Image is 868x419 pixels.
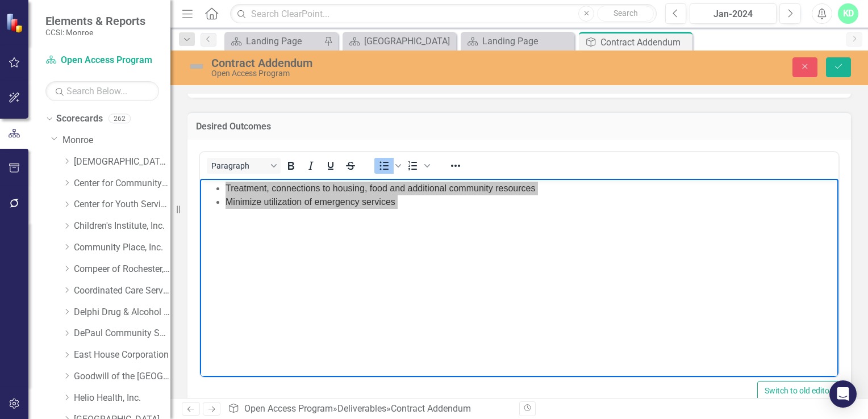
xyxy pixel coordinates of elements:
a: Center for Youth Services, Inc. [74,198,170,211]
a: [DEMOGRAPHIC_DATA] Charities Family & Community Services [74,156,170,169]
button: Bold [281,158,301,174]
div: Jan-2024 [694,7,773,21]
iframe: Rich Text Area [200,179,838,377]
a: Compeer of Rochester, Inc. [74,263,170,276]
a: Open Access Program [45,54,159,67]
button: Jan-2024 [690,3,777,24]
a: DePaul Community Services, lnc. [74,327,170,340]
span: Search [614,9,638,18]
img: ClearPoint Strategy [6,13,26,33]
a: [GEOGRAPHIC_DATA] [345,34,453,48]
div: Numbered list [403,158,432,174]
a: Landing Page [227,34,321,48]
div: [GEOGRAPHIC_DATA] [364,34,453,48]
button: Strikethrough [341,158,360,174]
small: CCSI: Monroe [45,28,145,37]
img: Not Defined [187,57,206,76]
div: Bullet list [374,158,403,174]
a: Deliverables [337,403,386,414]
a: Open Access Program [244,403,333,414]
input: Search ClearPoint... [230,4,657,24]
a: Coordinated Care Services Inc. [74,284,170,298]
a: Landing Page [464,34,571,48]
button: Switch to old editor [757,381,840,401]
button: Underline [321,158,340,174]
a: Children's Institute, Inc. [74,220,170,233]
a: Monroe [62,134,170,147]
span: Paragraph [211,161,267,170]
span: Elements & Reports [45,14,145,28]
a: East House Corporation [74,349,170,362]
input: Search Below... [45,81,159,101]
a: Scorecards [56,112,103,125]
div: Contract Addendum [211,57,554,69]
div: Landing Page [246,34,321,48]
div: 262 [108,114,131,124]
a: Helio Health, Inc. [74,392,170,405]
button: Search [597,6,654,22]
div: Contract Addendum [391,403,471,414]
div: » » [228,403,511,416]
button: Reveal or hide additional toolbar items [446,158,465,174]
a: Goodwill of the [GEOGRAPHIC_DATA] [74,370,170,383]
div: Open Intercom Messenger [829,380,857,408]
a: Center for Community Alternatives [74,177,170,190]
div: Contract Addendum [600,35,690,49]
button: KD [838,3,858,24]
a: Community Place, Inc. [74,241,170,254]
div: Landing Page [482,34,571,48]
a: Delphi Drug & Alcohol Council [74,306,170,319]
h3: Desired Outcomes [196,121,842,132]
div: Open Access Program [211,69,554,78]
button: Block Paragraph [207,158,281,174]
button: Italic [301,158,320,174]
